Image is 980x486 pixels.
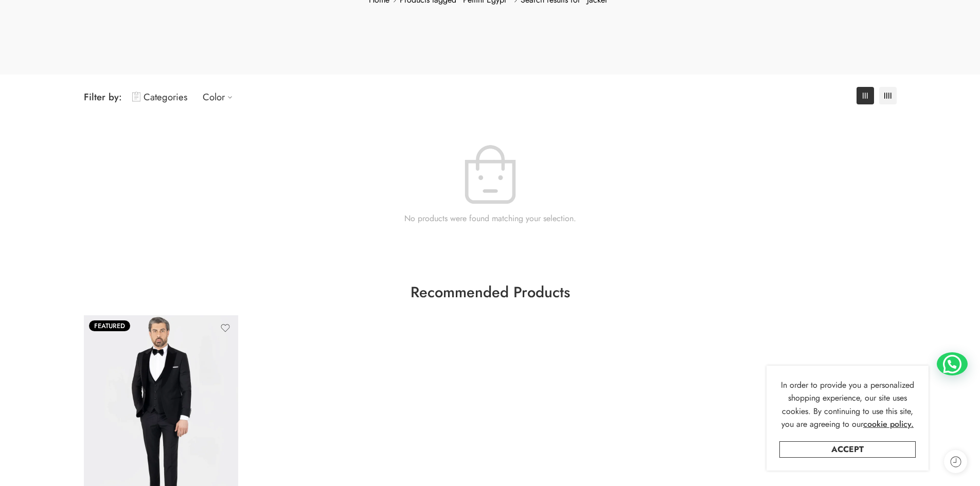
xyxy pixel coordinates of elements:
a: Categories [132,85,187,109]
div: No products were found matching your selection. [84,145,897,223]
a: cookie policy. [863,418,914,431]
a: Color [203,85,238,109]
span: Filter by: [84,90,122,104]
span: Featured [89,320,130,331]
a: Accept [779,441,916,458]
h3: Recommended Products [84,285,897,300]
span: In order to provide you a personalized shopping experience, our site uses cookies. By continuing ... [781,379,914,430]
img: Not Found Products [465,145,516,204]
